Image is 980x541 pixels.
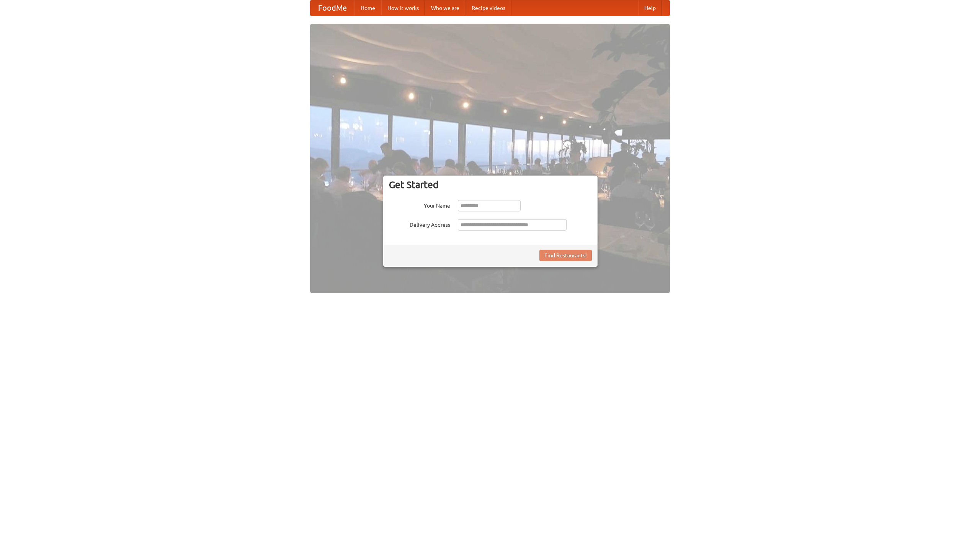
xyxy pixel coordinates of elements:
a: How it works [381,0,425,16]
a: Who we are [425,0,465,16]
label: Your Name [389,200,450,210]
a: Recipe videos [465,0,511,16]
a: Help [638,0,662,16]
a: Home [354,0,381,16]
button: Find Restaurants! [539,250,592,261]
a: FoodMe [310,0,354,16]
h3: Get Started [389,179,592,190]
label: Delivery Address [389,219,450,229]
